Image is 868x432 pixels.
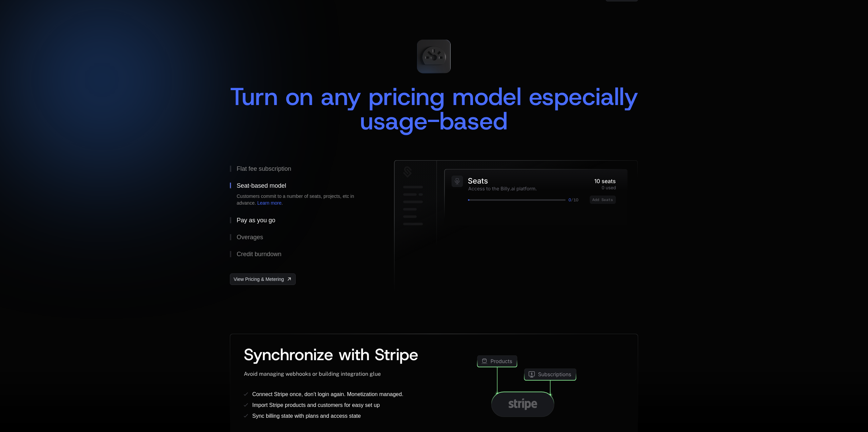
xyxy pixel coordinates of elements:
[230,212,372,229] button: Pay as you go
[230,229,372,246] button: Overages
[252,413,361,419] span: Sync billing state with plans and access state
[571,198,578,202] g: /10
[237,217,275,223] div: Pay as you go
[230,160,372,177] button: Flat fee subscription
[252,391,403,397] span: Connect Stripe once, don’t login again. Monetization managed.
[257,200,282,206] a: Learn more
[230,273,296,285] a: [object Object],[object Object]
[244,371,381,377] span: Avoid managing webhooks or building integration glue
[602,186,605,189] g: 0
[569,199,571,202] g: 0
[230,177,372,212] button: Seat-based modelCustomers commit to a number of seats, projects, etc in advance. Learn more.
[252,402,380,408] span: Import Stripe products and customers for easy set up
[595,179,616,183] g: 10 seats
[234,276,284,283] span: View Pricing & Metering
[237,166,291,172] div: Flat fee subscription
[244,344,418,365] span: Synchronize with Stripe
[230,80,646,137] span: Turn on any pricing model especially usage-based
[230,246,372,263] button: Credit burndown
[237,183,286,189] div: Seat-based model
[606,186,616,189] g: used
[237,234,263,240] div: Overages
[237,193,366,206] div: Customers commit to a number of seats, projects, etc in advance. .
[237,251,281,257] div: Credit burndown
